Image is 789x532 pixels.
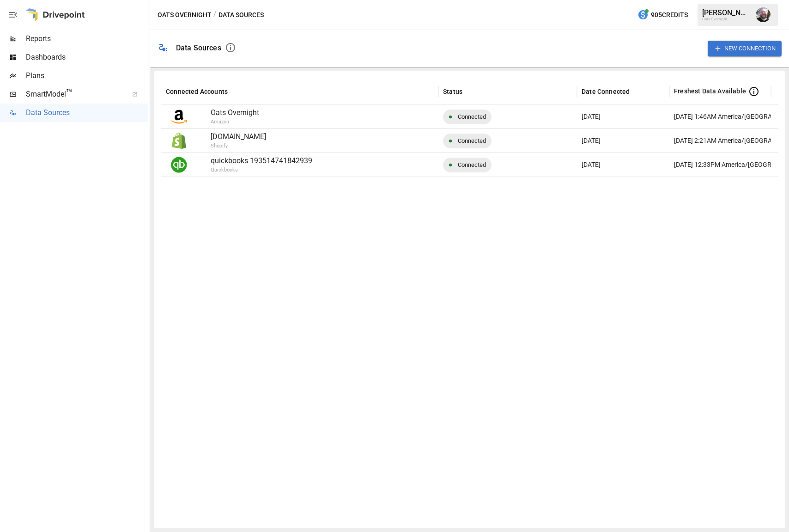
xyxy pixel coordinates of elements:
[66,87,73,99] span: ™
[634,6,692,24] button: 905Credits
[702,8,750,17] div: [PERSON_NAME]
[750,2,776,28] button: Thomas Keller
[213,9,217,21] div: /
[452,105,492,128] span: Connected
[463,85,476,98] button: Sort
[211,166,483,174] p: Quickbooks
[171,133,187,149] img: Shopify Logo
[176,43,221,52] div: Data Sources
[211,155,434,166] p: quickbooks 193514741842939
[26,52,148,63] span: Dashboards
[577,128,669,153] div: Jan 29 2025
[702,17,750,21] div: Oats Overnight
[229,85,242,98] button: Sort
[651,9,688,21] span: 905 Credits
[171,109,187,125] img: Amazon Logo
[674,86,746,96] span: Freshest Data Available
[631,85,643,98] button: Sort
[26,70,148,81] span: Plans
[452,129,492,153] span: Connected
[211,131,434,142] p: [DOMAIN_NAME]
[577,104,669,128] div: Nov 14 2023
[577,153,669,177] div: Oct 06 2022
[171,157,187,173] img: Quickbooks Logo
[211,142,483,150] p: Shopify
[166,88,228,95] div: Connected Accounts
[708,41,782,56] button: New Connection
[756,7,771,22] img: Thomas Keller
[211,107,434,118] p: Oats Overnight
[452,153,492,177] span: Connected
[26,89,122,100] span: SmartModel
[158,9,212,21] button: Oats Overnight
[582,88,630,95] div: Date Connected
[211,118,483,126] p: Amazon
[26,107,148,118] span: Data Sources
[443,88,462,95] div: Status
[26,33,148,44] span: Reports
